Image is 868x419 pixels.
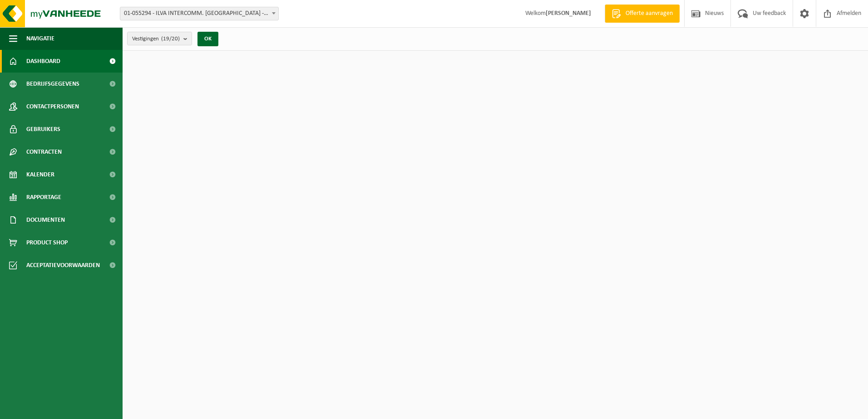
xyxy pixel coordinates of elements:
span: Acceptatievoorwaarden [26,254,100,277]
span: Product Shop [26,231,68,254]
span: 01-055294 - ILVA INTERCOMM. EREMBODEGEM - EREMBODEGEM [120,7,278,20]
span: Navigatie [26,27,54,50]
span: Dashboard [26,50,60,73]
span: Contracten [26,141,62,163]
span: Gebruikers [26,118,60,141]
span: Contactpersonen [26,95,79,118]
span: Bedrijfsgegevens [26,73,79,95]
button: Vestigingen(19/20) [127,32,192,45]
strong: [PERSON_NAME] [546,10,591,17]
span: Kalender [26,163,54,186]
span: Documenten [26,209,65,231]
span: Offerte aanvragen [623,9,675,18]
a: Offerte aanvragen [605,5,680,23]
span: 01-055294 - ILVA INTERCOMM. EREMBODEGEM - EREMBODEGEM [120,7,279,20]
span: Rapportage [26,186,61,209]
button: OK [197,32,218,46]
count: (19/20) [161,36,180,42]
span: Vestigingen [132,32,180,46]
